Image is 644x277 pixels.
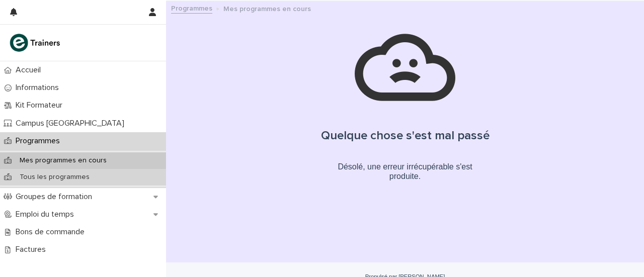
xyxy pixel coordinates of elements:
[355,17,455,118] img: sad-cloud
[16,193,92,201] font: Groupes de formation
[16,66,41,74] font: Accueil
[338,162,472,180] font: Désolé, une erreur irrécupérable s'est produite.
[16,210,74,218] font: Emploi du temps
[16,119,124,127] font: Campus [GEOGRAPHIC_DATA]
[20,157,107,164] font: Mes programmes en cours
[171,5,212,12] font: Programmes
[321,130,490,142] font: Quelque chose s'est mal passé
[16,245,46,253] font: Factures
[171,2,212,14] a: Programmes
[16,137,60,145] font: Programmes
[16,228,85,236] font: Bons de commande
[20,173,90,180] font: Tous les programmes
[16,83,59,91] font: Informations
[223,6,311,13] font: Mes programmes en cours
[8,33,63,53] img: K0CqGN7SDeD6s4JG8KQk
[16,101,62,109] font: Kit Formateur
